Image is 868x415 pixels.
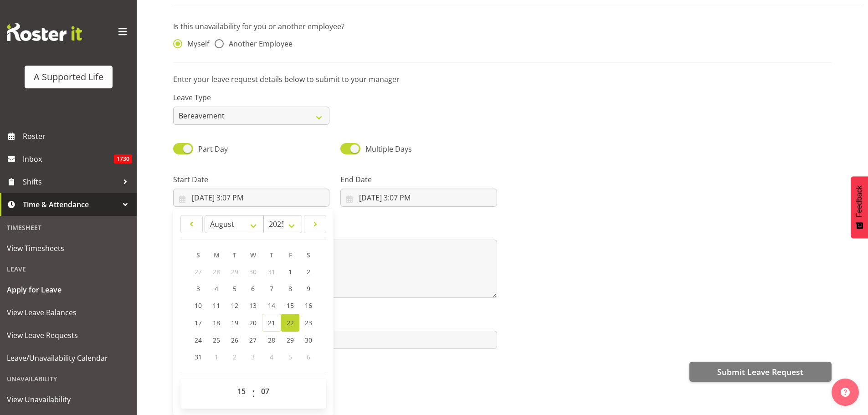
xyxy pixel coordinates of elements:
a: 28 [262,332,281,348]
span: 19 [231,318,238,327]
span: 31 [195,353,202,361]
label: End Date [340,174,497,185]
span: Another Employee [224,39,293,48]
span: Leave/Unavailability Calendar [7,351,130,365]
span: 4 [215,284,218,293]
a: 21 [262,314,281,332]
a: 10 [189,297,207,314]
span: 6 [251,284,255,293]
a: 15 [281,297,299,314]
a: 1 [281,263,299,280]
a: 4 [207,280,226,297]
span: 17 [195,318,202,327]
span: T [233,251,236,259]
span: W [250,251,256,259]
span: 2 [307,267,310,276]
span: 1730 [114,154,132,164]
a: Leave/Unavailability Calendar [2,347,134,369]
a: 24 [189,332,207,348]
span: Roster [23,129,132,143]
a: 2 [299,263,318,280]
a: 18 [207,314,226,332]
a: 6 [244,280,262,297]
span: View Leave Requests [7,328,130,342]
span: 30 [305,336,312,344]
a: 3 [189,280,207,297]
div: Unavailability [2,369,134,388]
span: 12 [231,301,238,310]
span: : [252,382,255,405]
span: 30 [249,267,257,276]
a: 29 [281,332,299,348]
a: Apply for Leave [2,278,134,301]
label: Attachment [173,316,497,327]
a: 25 [207,332,226,348]
a: 5 [226,280,244,297]
input: Click to select... [340,189,497,207]
span: 4 [270,353,273,361]
span: 28 [268,336,275,344]
span: 7 [270,284,273,293]
span: View Leave Balances [7,306,130,319]
a: 27 [244,332,262,348]
img: help-xxl-2.png [841,388,850,397]
span: 2 [233,353,236,361]
span: 5 [233,284,236,293]
span: 27 [249,336,257,344]
a: 13 [244,297,262,314]
a: View Leave Balances [2,301,134,324]
label: Message* [173,225,497,236]
a: 31 [189,348,207,365]
button: Submit Leave Request [689,362,832,382]
span: 1 [215,353,218,361]
span: 24 [195,336,202,344]
span: 15 [287,301,294,310]
a: View Leave Requests [2,324,134,347]
span: 3 [196,284,200,293]
a: 9 [299,280,318,297]
span: Multiple Days [365,144,412,154]
span: Inbox [23,152,114,166]
a: 26 [226,332,244,348]
p: Enter your leave request details below to submit to your manager [173,74,832,85]
span: 13 [249,301,257,310]
a: 20 [244,314,262,332]
button: Feedback - Show survey [851,176,868,238]
a: 8 [281,280,299,297]
div: A Supported Life [34,70,103,84]
span: 25 [213,336,220,344]
span: 11 [213,301,220,310]
a: 16 [299,297,318,314]
span: 31 [268,267,275,276]
span: 22 [287,318,294,327]
span: 10 [195,301,202,310]
span: 20 [249,318,257,327]
span: Feedback [855,185,863,217]
span: 6 [307,353,310,361]
span: 8 [288,284,292,293]
p: Is this unavailability for you or another employee? [173,21,832,32]
div: Leave [2,260,134,278]
img: Rosterit website logo [7,23,82,41]
span: F [289,251,292,259]
span: 29 [231,267,238,276]
span: Apply for Leave [7,283,130,297]
span: 18 [213,318,220,327]
span: M [214,251,220,259]
span: 23 [305,318,312,327]
span: Time & Attendance [23,198,118,211]
label: Start Date [173,174,329,185]
span: 27 [195,267,202,276]
span: 28 [213,267,220,276]
span: Part Day [198,144,228,154]
span: 21 [268,318,275,327]
span: 14 [268,301,275,310]
a: 19 [226,314,244,332]
span: S [196,251,200,259]
span: Submit Leave Request [717,366,803,378]
span: 5 [288,353,292,361]
span: 29 [287,336,294,344]
span: 26 [231,336,238,344]
label: Leave Type [173,92,329,103]
a: 22 [281,314,299,332]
